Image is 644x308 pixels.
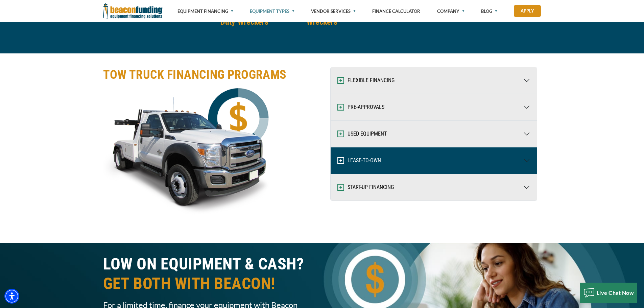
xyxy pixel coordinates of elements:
[103,67,318,82] h2: TOW TRUCK FINANCING PROGRAMS
[337,131,344,137] img: Expand and Collapse Icon
[337,184,344,191] img: Expand and Collapse Icon
[103,254,318,293] h1: LOW ON EQUIPMENT & CASH?
[103,274,318,293] span: GET BOTH WITH BEACON!
[337,157,344,164] img: Expand and Collapse Icon
[331,174,537,200] button: START-UP FINANCING
[103,88,272,223] img: Tow Truck
[514,5,541,17] a: Apply
[337,104,344,111] img: Expand and Collapse Icon
[597,289,634,296] span: Live Chat Now
[4,289,19,304] div: Accessibility Menu
[331,121,537,147] button: USED EQUIPMENT
[331,94,537,120] button: PRE-APPROVALS
[331,147,537,174] button: LEASE-TO-OWN
[331,67,537,94] button: FLEXIBLE FINANCING
[580,283,638,303] button: Live Chat Now
[337,77,344,84] img: Expand and Collapse Icon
